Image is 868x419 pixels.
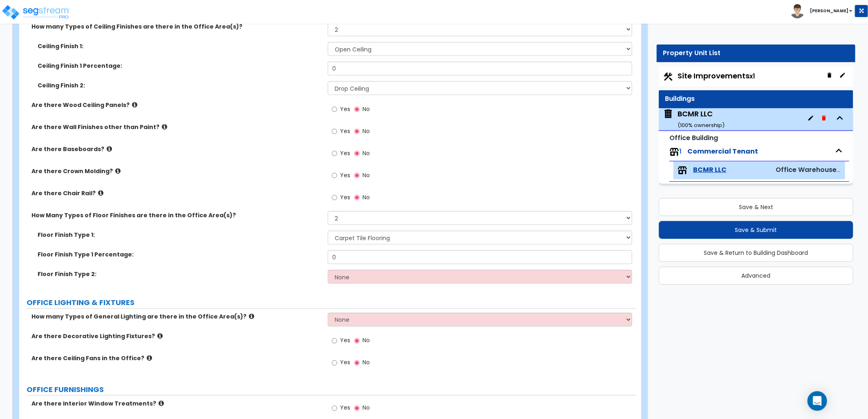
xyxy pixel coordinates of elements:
[749,72,755,80] small: x1
[354,359,360,368] input: No
[669,133,718,143] small: Office Building
[659,221,853,239] button: Save & Submit
[808,391,827,411] div: Open Intercom Messenger
[354,127,360,136] input: No
[663,71,673,82] img: Construction.png
[687,147,758,156] span: Commercial Tenant
[38,270,322,278] label: Floor Finish Type 2:
[340,171,350,179] span: Yes
[354,404,360,413] input: No
[31,101,322,109] label: Are there Wood Ceiling Panels?
[27,385,636,395] label: OFFICE FURNISHINGS
[31,332,322,341] label: Are there Decorative Lighting Fixtures?
[340,359,350,367] span: Yes
[31,189,322,197] label: Are there Chair Rail?
[249,314,254,320] i: click for more info!
[332,193,337,202] input: Yes
[27,298,636,308] label: OFFICE LIGHTING & FIXTURES
[98,190,103,196] i: click for more info!
[362,149,370,157] span: No
[107,146,112,152] i: click for more info!
[354,171,360,180] input: No
[38,62,322,70] label: Ceiling Finish 1 Percentage:
[38,250,322,259] label: Floor Finish Type 1 Percentage:
[693,165,727,175] span: BCMR LLC
[678,71,755,81] span: Site Improvements
[340,149,350,157] span: Yes
[340,105,350,113] span: Yes
[776,165,862,174] span: Office Warehouse Tenant
[354,105,360,114] input: No
[332,337,337,345] input: Yes
[31,167,322,175] label: Are there Crown Molding?
[340,193,350,201] span: Yes
[38,81,322,89] label: Ceiling Finish 2:
[678,121,725,129] small: ( 100 % ownership)
[115,168,121,174] i: click for more info!
[340,127,350,135] span: Yes
[362,359,370,367] span: No
[332,404,337,413] input: Yes
[663,49,849,58] div: Property Unit List
[679,147,682,156] span: 1
[659,198,853,216] button: Save & Next
[678,109,725,129] div: BCMR LLC
[332,149,337,158] input: Yes
[31,313,322,321] label: How many Types of General Lighting are there in the Office Area(s)?
[354,193,360,202] input: No
[132,102,137,108] i: click for more info!
[362,127,370,135] span: No
[38,231,322,239] label: Floor Finish Type 1:
[1,4,71,20] img: logo_pro_r.png
[663,109,673,119] img: building.svg
[362,193,370,201] span: No
[669,147,679,157] img: tenants.png
[332,359,337,368] input: Yes
[332,105,337,114] input: Yes
[790,4,805,18] img: avatar.png
[157,333,163,339] i: click for more info!
[31,211,322,219] label: How Many Types of Floor Finishes are there in the Office Area(s)?
[31,145,322,153] label: Are there Baseboards?
[362,337,370,345] span: No
[362,171,370,179] span: No
[162,124,167,130] i: click for more info!
[332,171,337,180] input: Yes
[38,42,322,50] label: Ceiling Finish 1:
[810,8,848,14] b: [PERSON_NAME]
[340,337,350,345] span: Yes
[147,355,152,361] i: click for more info!
[663,109,725,129] span: BCMR LLC
[362,105,370,113] span: No
[678,165,687,175] img: tenants.png
[340,404,350,412] span: Yes
[659,244,853,262] button: Save & Return to Building Dashboard
[659,267,853,285] button: Advanced
[354,337,360,345] input: No
[31,400,322,408] label: Are there Interior Window Treatments?
[332,127,337,136] input: Yes
[31,354,322,363] label: Are there Ceiling Fans in the Office?
[354,149,360,158] input: No
[31,22,322,31] label: How many Types of Ceiling Finishes are there in the Office Area(s)?
[31,123,322,131] label: Are there Wall Finishes other than Paint?
[665,94,847,104] div: Buildings
[362,404,370,412] span: No
[159,401,164,407] i: click for more info!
